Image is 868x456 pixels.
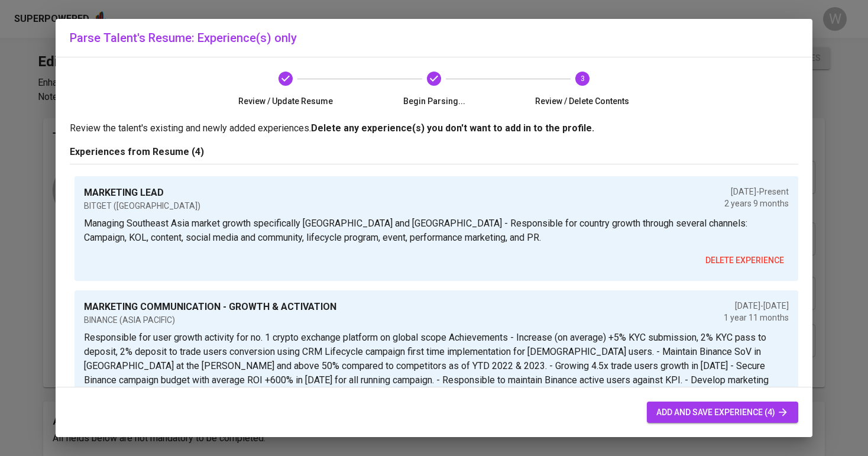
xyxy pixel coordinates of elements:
span: Begin Parsing... [365,95,504,107]
p: BINANCE (ASIA PACIFIC) [84,314,336,326]
p: Responsible for user growth activity for no. 1 crypto exchange platform on global scope Achieveme... [84,331,789,430]
p: MARKETING LEAD [84,186,200,200]
p: [DATE] - [DATE] [724,300,789,312]
p: MARKETING COMMUNICATION - GROWTH & ACTIVATION [84,300,336,314]
p: Review the talent's existing and newly added experiences. [70,121,798,135]
p: [DATE] - Present [724,186,789,198]
span: delete experience [705,253,784,268]
button: delete experience [701,250,789,271]
p: Managing Southeast Asia market growth specifically [GEOGRAPHIC_DATA] and [GEOGRAPHIC_DATA] - Resp... [84,216,789,245]
span: add and save experience (4) [656,405,789,420]
span: Review / Update Resume [216,95,355,107]
text: 3 [580,75,584,83]
p: BITGET ([GEOGRAPHIC_DATA]) [84,200,200,212]
p: 2 years 9 months [724,198,789,209]
span: Review / Delete Contents [513,95,652,107]
button: add and save experience (4) [647,402,798,423]
p: Experiences from Resume (4) [70,145,798,159]
b: Delete any experience(s) you don't want to add in to the profile. [311,122,594,134]
h6: Parse Talent's Resume: Experience(s) only [70,28,798,47]
p: 1 year 11 months [724,312,789,324]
